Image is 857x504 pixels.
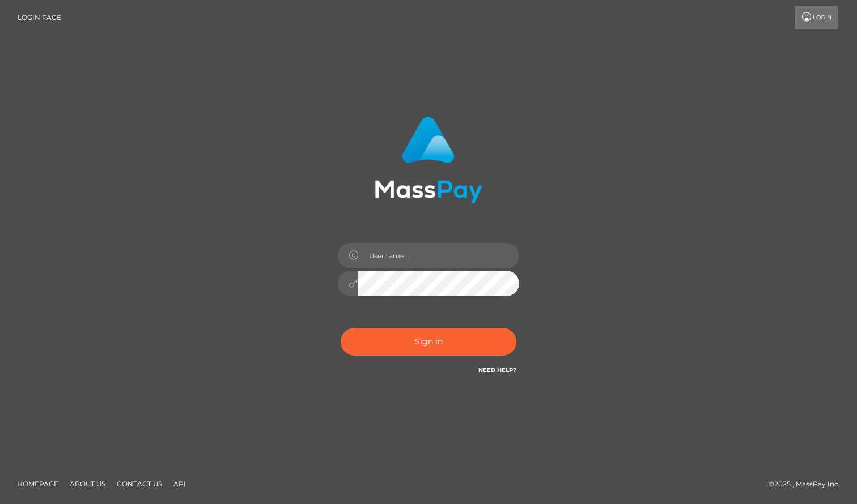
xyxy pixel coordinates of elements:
a: About Us [65,475,110,493]
a: Login [795,6,838,29]
button: Sign in [341,328,516,356]
a: API [169,475,190,493]
a: Contact Us [112,475,167,493]
a: Homepage [12,475,63,493]
img: MassPay Login [375,117,482,203]
a: Login Page [18,6,61,29]
div: © 2025 , MassPay Inc. [769,478,848,490]
a: Need Help? [478,366,516,374]
input: Username... [358,243,519,268]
